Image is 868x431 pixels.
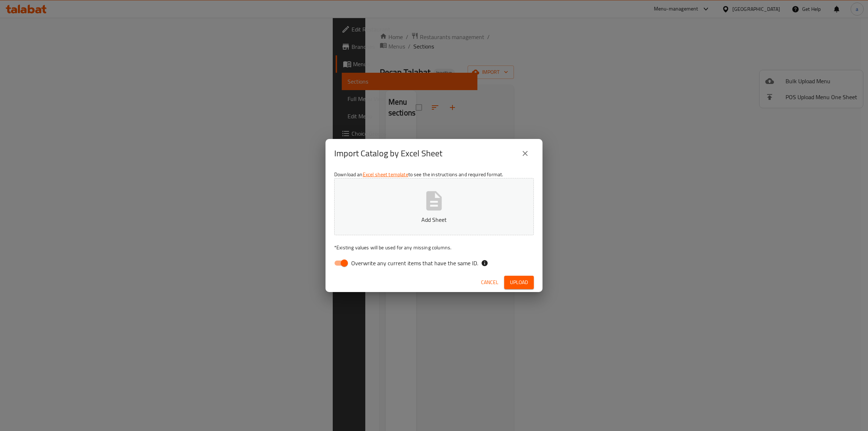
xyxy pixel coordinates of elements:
a: Excel sheet template [363,170,408,179]
h2: Import Catalog by Excel Sheet [334,148,442,159]
div: Download an to see the instructions and required format. [325,168,542,273]
button: Upload [504,276,534,289]
p: Add Sheet [345,215,523,224]
span: Upload [510,278,528,287]
span: Overwrite any current items that have the same ID. [351,259,478,267]
span: Cancel [481,278,498,287]
p: Existing values will be used for any missing columns. [334,244,534,251]
button: close [516,145,534,162]
svg: If the overwrite option isn't selected, then the items that match an existing ID will be ignored ... [481,259,488,267]
button: Cancel [478,276,501,289]
button: Add Sheet [334,178,534,235]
